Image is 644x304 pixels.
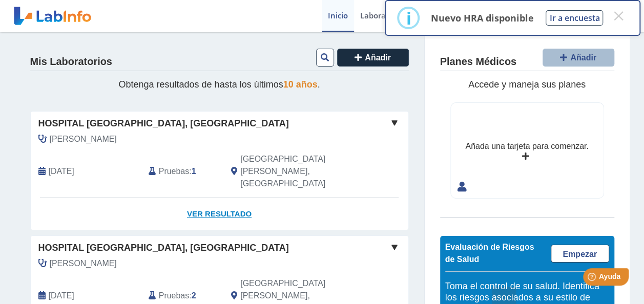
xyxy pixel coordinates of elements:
[563,250,597,258] span: Empezar
[365,53,391,62] span: Añadir
[337,49,409,67] button: Añadir
[50,257,117,270] span: Sanchez Cruz, Alfredo
[553,264,633,293] iframe: Help widget launcher
[38,117,289,131] span: Hospital [GEOGRAPHIC_DATA], [GEOGRAPHIC_DATA]
[406,9,411,27] div: i
[192,167,196,176] b: 1
[141,153,223,190] div: :
[570,53,596,62] span: Añadir
[468,79,586,90] span: Accede y maneja sus planes
[430,12,533,24] p: Nuevo HRA disponible
[546,10,603,26] button: Ir a encuesta
[283,79,318,90] span: 10 años
[543,49,614,67] button: Añadir
[445,243,534,264] span: Evaluación de Riesgos de Salud
[38,241,289,255] span: Hospital [GEOGRAPHIC_DATA], [GEOGRAPHIC_DATA]
[551,245,609,263] a: Empezar
[30,56,112,68] h4: Mis Laboratorios
[240,153,354,190] span: San Juan, PR
[159,165,189,178] span: Pruebas
[49,165,74,178] span: 2025-09-02
[118,79,320,90] span: Obtenga resultados de hasta los últimos .
[440,56,516,68] h4: Planes Médicos
[609,7,628,25] button: Close this dialog
[192,291,196,300] b: 2
[31,198,408,230] a: Ver Resultado
[159,290,189,302] span: Pruebas
[49,290,74,302] span: 2025-05-28
[50,133,117,145] span: Sanchez Cruz, Alfredo
[465,140,588,153] div: Añada una tarjeta para comenzar.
